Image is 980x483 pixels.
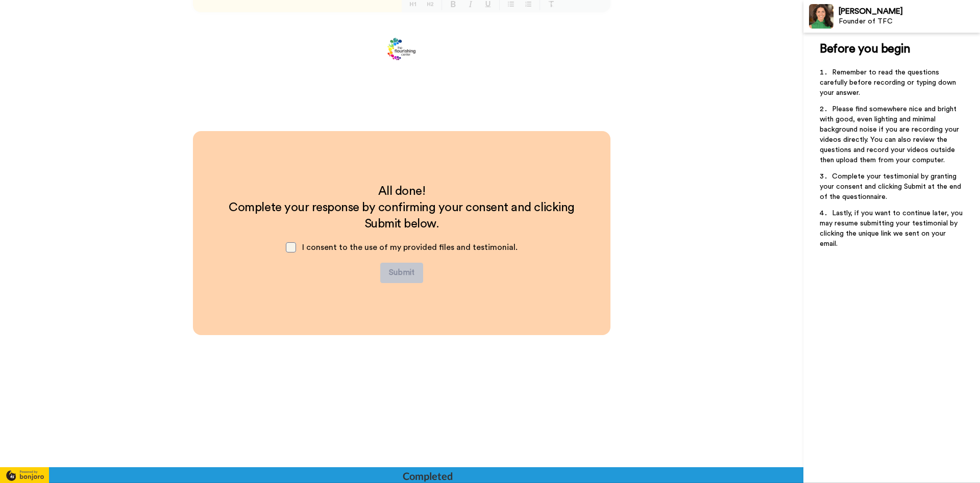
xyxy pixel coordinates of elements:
span: Remember to read the questions carefully before recording or typing down your answer. [820,69,958,96]
img: Profile Image [809,4,834,29]
span: Before you begin [820,43,910,55]
div: Founder of TFC [839,17,979,26]
div: Completed [403,469,452,483]
div: [PERSON_NAME] [839,7,979,16]
span: Complete your response by confirming your consent and clicking Submit below. [229,201,577,230]
span: Lastly, if you want to continue later, you may resume submitting your testimonial by clicking the... [820,210,965,247]
span: I consent to the use of my provided files and testimonial. [302,243,518,251]
button: Submit [380,263,423,283]
span: All done! [378,185,426,197]
span: Complete your testimonial by granting your consent and clicking Submit at the end of the question... [820,173,963,200]
span: Please find somewhere nice and bright with good, even lighting and minimal background noise if yo... [820,106,961,164]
